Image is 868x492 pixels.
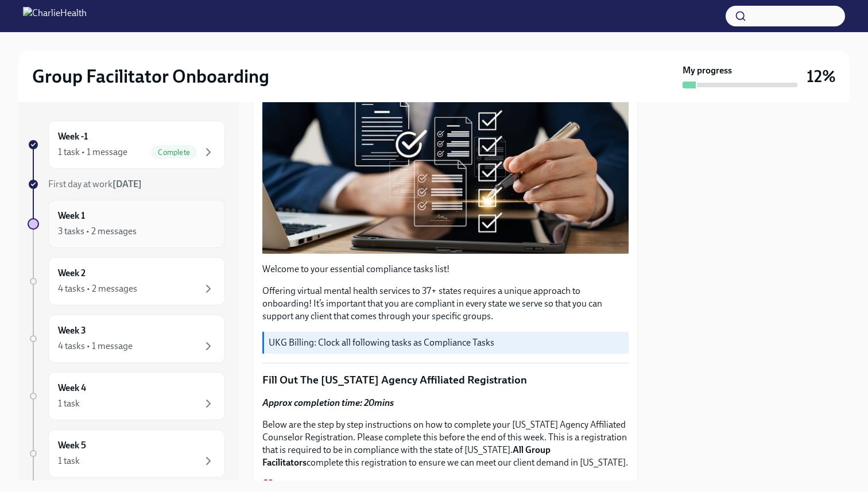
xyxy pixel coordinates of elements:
[28,372,225,420] a: Week 41 task
[48,179,142,189] span: First day at work
[274,479,572,490] strong: This is a time-sensitive task, so please complete this by the end of this week.
[262,285,629,323] p: Offering virtual mental health services to 37+ states requires a unique approach to onboarding! I...
[151,148,197,157] span: Complete
[58,397,80,410] div: 1 task
[262,373,629,388] p: Fill Out The [US_STATE] Agency Affiliated Registration
[683,64,732,77] strong: My progress
[28,178,225,191] a: First day at work[DATE]
[58,146,127,158] div: 1 task • 1 message
[262,263,629,276] p: Welcome to your essential compliance tasks list!
[28,200,225,248] a: Week 13 tasks • 2 messages
[58,282,137,295] div: 4 tasks • 2 messages
[28,121,225,169] a: Week -11 task • 1 messageComplete
[58,324,86,337] h6: Week 3
[58,267,86,280] h6: Week 2
[269,336,624,349] p: UKG Billing: Clock all following tasks as Compliance Tasks
[58,210,85,222] h6: Week 1
[23,7,87,25] img: CharlieHealth
[262,444,551,468] strong: All Group Facilitators
[58,439,86,452] h6: Week 5
[58,340,133,352] div: 4 tasks • 1 message
[262,419,629,469] p: Below are the step by step instructions on how to complete your [US_STATE] Agency Affiliated Coun...
[32,65,269,88] h2: Group Facilitator Onboarding
[113,179,142,189] strong: [DATE]
[807,66,836,87] h3: 12%
[58,130,88,143] h6: Week -1
[58,382,86,394] h6: Week 4
[58,225,137,238] div: 3 tasks • 2 messages
[28,315,225,363] a: Week 34 tasks • 1 message
[262,397,394,408] strong: Approx completion time: 20mins
[28,257,225,305] a: Week 24 tasks • 2 messages
[262,63,629,254] button: Zoom image
[262,478,629,491] p: ⏰
[28,429,225,478] a: Week 51 task
[58,455,80,467] div: 1 task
